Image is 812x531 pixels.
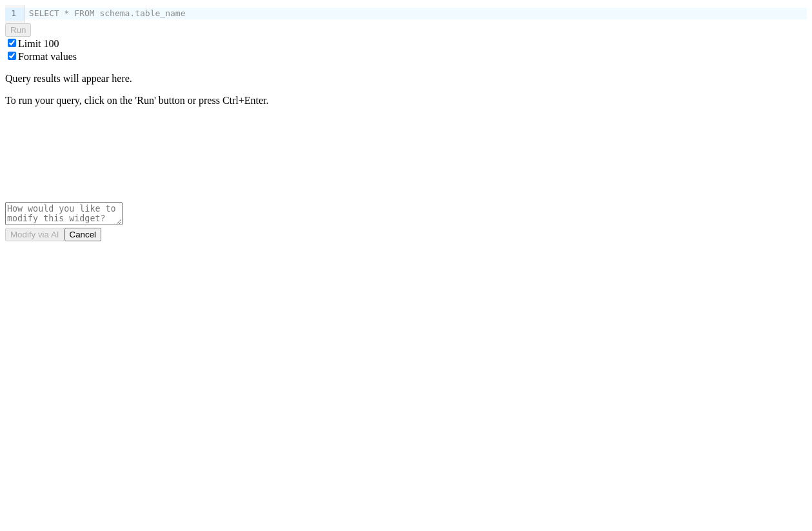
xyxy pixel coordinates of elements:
[5,95,807,106] p: To run your query, click on the 'Run' button or press Ctrl+Enter.
[64,228,102,241] button: Cancel
[5,73,807,85] p: Query results will appear here.
[18,51,77,62] label: Format values
[5,23,31,37] button: Run
[5,8,18,21] div: 1
[5,228,64,241] button: Modify via AI
[18,38,59,49] label: Limit 100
